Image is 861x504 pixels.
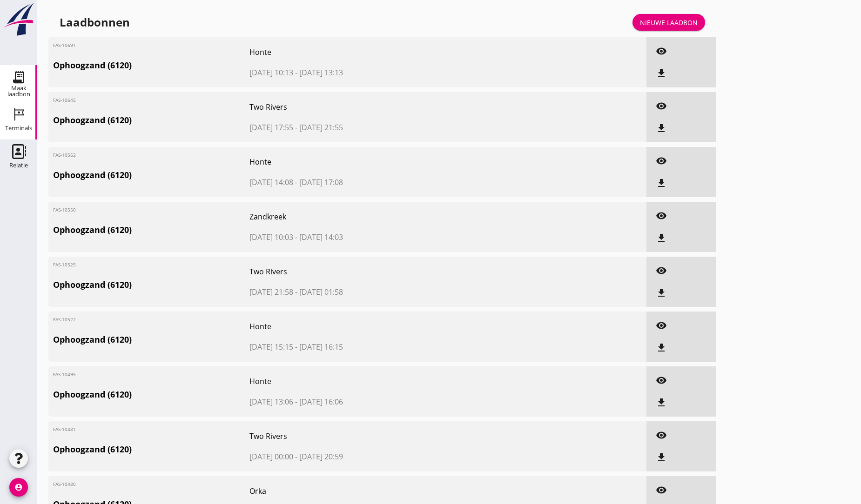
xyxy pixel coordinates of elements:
[9,478,28,497] i: account_circle
[53,114,249,126] span: Ophoogzand (6120)
[656,210,667,221] i: visibility
[640,18,698,27] div: Nieuwe laadbon
[53,388,249,401] span: Ophoogzand (6120)
[249,376,495,387] span: Honte
[249,177,495,188] span: [DATE] 14:08 - [DATE] 17:08
[249,431,495,442] span: Two Rivers
[249,156,495,167] span: Honte
[249,101,495,113] span: Two Rivers
[249,451,495,462] span: [DATE] 00:00 - [DATE] 20:59
[656,484,667,496] i: visibility
[249,232,495,243] span: [DATE] 10:03 - [DATE] 14:03
[53,42,80,49] span: FAS-10691
[53,206,80,213] span: FAS-10550
[249,321,495,332] span: Honte
[249,266,495,277] span: Two Rivers
[656,100,667,112] i: visibility
[2,2,35,37] img: logo-small.a267ee39.svg
[60,15,130,30] div: Laadbonnen
[656,265,667,276] i: visibility
[656,375,667,386] i: visibility
[53,152,80,159] span: FAS-10562
[656,155,667,166] i: visibility
[249,67,495,78] span: [DATE] 10:13 - [DATE] 13:13
[656,46,667,57] i: visibility
[53,169,249,181] span: Ophoogzand (6120)
[249,122,495,133] span: [DATE] 17:55 - [DATE] 21:55
[53,371,80,378] span: FAS-10495
[5,125,32,131] div: Terminals
[249,211,495,222] span: Zandkreek
[656,123,667,134] i: file_download
[656,68,667,79] i: file_download
[53,316,80,323] span: FAS-10522
[53,481,80,488] span: FAS-10480
[9,162,28,168] div: Relatie
[656,430,667,441] i: visibility
[249,396,495,407] span: [DATE] 13:06 - [DATE] 16:06
[249,286,495,298] span: [DATE] 21:58 - [DATE] 01:58
[53,224,249,236] span: Ophoogzand (6120)
[53,426,80,433] span: FAS-10481
[53,279,249,291] span: Ophoogzand (6120)
[656,320,667,331] i: visibility
[53,333,249,346] span: Ophoogzand (6120)
[249,341,495,352] span: [DATE] 15:15 - [DATE] 16:15
[53,59,249,72] span: Ophoogzand (6120)
[249,485,495,497] span: Orka
[53,443,249,456] span: Ophoogzand (6120)
[249,46,495,58] span: Honte
[632,14,705,31] a: Nieuwe laadbon
[53,97,80,104] span: FAS-10645
[53,261,80,268] span: FAS-10525
[656,232,667,244] i: file_download
[656,397,667,408] i: file_download
[656,342,667,353] i: file_download
[656,287,667,298] i: file_download
[656,178,667,189] i: file_download
[656,452,667,463] i: file_download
